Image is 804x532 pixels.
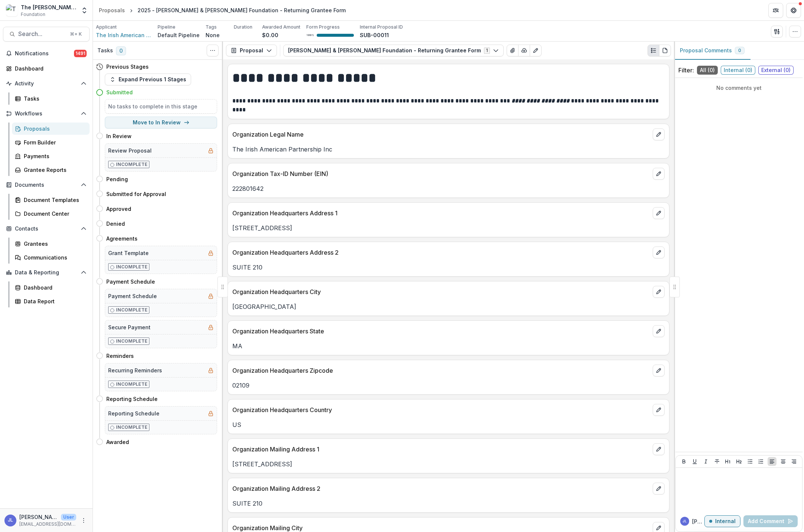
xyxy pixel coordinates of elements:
[12,123,90,135] a: Proposals
[679,457,688,466] button: Bold
[106,132,132,140] h4: In Review
[756,457,765,466] button: Ordered List
[790,457,798,466] button: Align Right
[507,45,519,56] button: View Attached Files
[232,327,650,336] p: Organization Headquarters State
[768,3,783,18] button: Partners
[15,65,84,72] div: Dashboard
[232,287,650,296] p: Organization Headquarters City
[116,424,148,431] p: Incomplete
[697,66,718,75] span: All ( 0 )
[97,48,113,54] h3: Tasks
[232,145,665,154] p: The Irish American Partnership Inc
[116,307,148,313] p: Incomplete
[106,352,134,360] h4: Reminders
[12,295,90,307] a: Data Report
[734,457,743,466] button: Heading 2
[24,210,84,218] div: Document Center
[12,136,90,148] a: Form Builder
[21,11,45,18] span: Foundation
[106,438,129,446] h4: Awarded
[116,264,148,270] p: Incomplete
[108,147,152,154] h5: Review Proposal
[12,208,90,220] a: Document Center
[106,220,125,228] h4: Denied
[738,48,741,53] span: 0
[96,31,152,39] a: The Irish American Partnership Inc
[15,81,78,87] span: Activity
[96,5,128,16] a: Proposals
[653,365,665,376] button: edit
[3,27,90,42] button: Search...
[105,117,217,128] button: Move to In Review
[692,518,704,525] p: [PERSON_NAME]
[79,516,88,525] button: More
[3,179,90,191] button: Open Documents
[106,63,149,71] h4: Previous Stages
[15,182,78,188] span: Documents
[21,3,76,11] div: The [PERSON_NAME] & [PERSON_NAME]
[690,457,699,466] button: Underline
[232,420,665,429] p: US
[530,45,542,56] button: Edit as form
[674,42,750,60] button: Proposal Comments
[12,251,90,264] a: Communications
[15,50,74,57] span: Notifications
[108,366,162,374] h5: Recurring Reminders
[723,457,732,466] button: Heading 1
[232,405,650,414] p: Organization Headquarters Country
[79,3,90,18] button: Open entity switcher
[24,254,84,261] div: Communications
[653,128,665,140] button: edit
[158,31,200,39] p: Default Pipeline
[24,152,84,160] div: Payments
[105,74,191,85] button: Expand Previous 1 Stages
[678,84,800,92] p: No comments yet
[106,278,155,285] h4: Payment Schedule
[653,325,665,337] button: edit
[232,130,650,139] p: Organization Legal Name
[721,66,755,75] span: Internal ( 0 )
[3,108,90,120] button: Open Workflows
[713,457,721,466] button: Strike
[232,342,665,350] p: MA
[306,33,314,38] p: 100 %
[24,125,84,133] div: Proposals
[234,24,252,30] p: Duration
[12,164,90,176] a: Grantee Reports
[758,66,794,75] span: External ( 0 )
[106,395,158,403] h4: Reporting Schedule
[106,205,131,213] h4: Approved
[106,88,133,96] h4: Submitted
[232,263,665,272] p: SUITE 210
[746,457,755,466] button: Bullet List
[306,24,340,30] p: Form Progress
[360,31,389,39] p: SUB-00011
[19,521,76,528] p: [EMAIL_ADDRESS][DOMAIN_NAME]
[206,31,220,39] p: None
[262,24,300,30] p: Awarded Amount
[8,518,13,523] div: Janice Lombardo
[232,223,665,232] p: [STREET_ADDRESS]
[61,514,76,520] p: User
[96,5,349,16] nav: breadcrumb
[74,50,87,57] span: 1491
[24,240,84,248] div: Grantees
[24,297,84,305] div: Data Report
[15,270,78,276] span: Data & Reporting
[743,515,798,527] button: Add Comment
[24,166,84,174] div: Grantee Reports
[682,519,687,523] div: Janice Lombardo
[12,150,90,162] a: Payments
[360,24,403,30] p: Internal Proposal ID
[232,484,650,493] p: Organization Mailing Address 2
[232,381,665,390] p: 02109
[786,3,801,18] button: Get Help
[12,92,90,105] a: Tasks
[15,226,78,232] span: Contacts
[116,338,148,345] p: Incomplete
[24,95,84,102] div: Tasks
[108,102,214,110] h5: No tasks to complete in this stage
[226,45,277,56] button: Proposal
[24,196,84,204] div: Document Templates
